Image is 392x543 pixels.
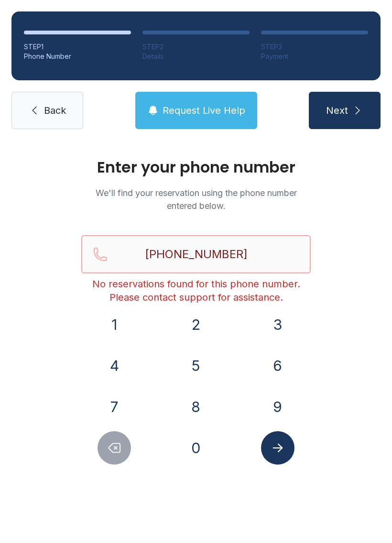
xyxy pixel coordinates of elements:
button: 5 [179,349,213,382]
button: 2 [179,308,213,341]
button: 6 [261,349,294,382]
div: STEP 2 [142,42,250,52]
div: No reservations found for this phone number. Please contact support for assistance. [81,277,311,304]
div: STEP 1 [24,42,131,52]
button: 1 [98,308,131,341]
span: Back [44,104,66,117]
button: Delete number [98,431,131,465]
span: Request Live Help [163,104,245,117]
button: 3 [261,308,294,341]
button: 7 [98,390,131,424]
p: We'll find your reservation using the phone number entered below. [81,186,311,212]
div: STEP 3 [261,42,368,52]
button: 8 [179,390,213,424]
button: 4 [98,349,131,382]
input: Reservation phone number [81,235,311,273]
div: Details [142,52,250,61]
button: 0 [179,431,213,465]
div: Phone Number [24,52,131,61]
h1: Enter your phone number [81,160,311,175]
span: Next [326,104,348,117]
button: Submit lookup form [261,431,294,465]
button: 9 [261,390,294,424]
div: Payment [261,52,368,61]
